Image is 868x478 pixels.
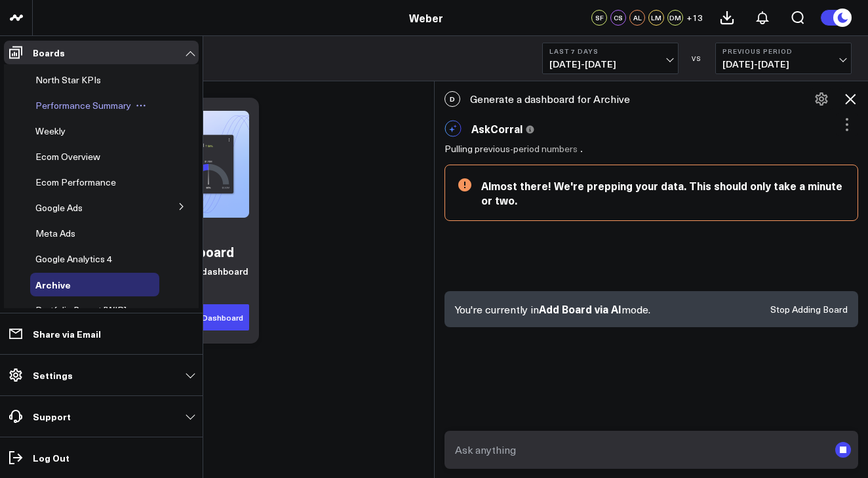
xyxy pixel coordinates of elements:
p: Support [33,411,71,422]
b: Last 7 Days [549,47,671,55]
a: Portfolio Report [WIP] [35,305,127,315]
button: +13 [686,10,703,26]
p: Log Out [33,452,69,463]
div: Generate a dashboard for Archive [435,85,868,113]
span: Archive [35,278,71,291]
span: North Star KPIs [35,73,101,86]
div: LM [648,10,664,26]
p: Boards [33,47,65,58]
span: AskCorral [471,121,523,136]
a: Weekly [35,126,66,136]
a: Weber [409,10,443,25]
a: Ecom Overview [35,151,100,162]
button: Stop Adding Board [770,305,848,314]
span: Google Analytics 4 [35,252,112,265]
div: Pulling previous-period numbers [444,144,591,154]
p: Settings [33,370,73,380]
span: [DATE] - [DATE] [549,59,671,70]
span: Meta Ads [35,227,75,239]
a: Google Ads [35,203,83,213]
span: Add Board via AI [539,302,621,316]
b: Previous Period [722,47,844,55]
p: You're currently in mode. [455,302,650,317]
div: Almost there! We're prepping your data. This should only take a minute or two. [481,178,844,207]
button: Generate Dashboard [158,304,249,330]
a: Log Out [4,446,199,469]
a: Google Analytics 4 [35,254,112,264]
div: AL [629,10,645,26]
span: Ecom Performance [35,176,116,188]
p: Share via Email [33,329,101,339]
span: + 13 [686,13,703,22]
button: Previous Period[DATE]-[DATE] [715,43,852,74]
div: SF [591,10,607,26]
span: [DATE] - [DATE] [722,59,844,70]
span: Performance Summary [35,99,131,111]
a: North Star KPIs [35,75,101,85]
button: Last 7 Days[DATE]-[DATE] [542,43,679,74]
span: D [444,91,460,107]
div: DM [667,10,683,26]
div: VS [685,54,709,62]
a: Archive [35,279,71,290]
span: Weekly [35,125,66,137]
a: Performance Summary [35,100,131,111]
a: Meta Ads [35,228,75,239]
span: Google Ads [35,201,83,214]
span: Ecom Overview [35,150,100,163]
a: Ecom Performance [35,177,116,188]
div: CS [610,10,626,26]
span: Portfolio Report [WIP] [35,304,127,316]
